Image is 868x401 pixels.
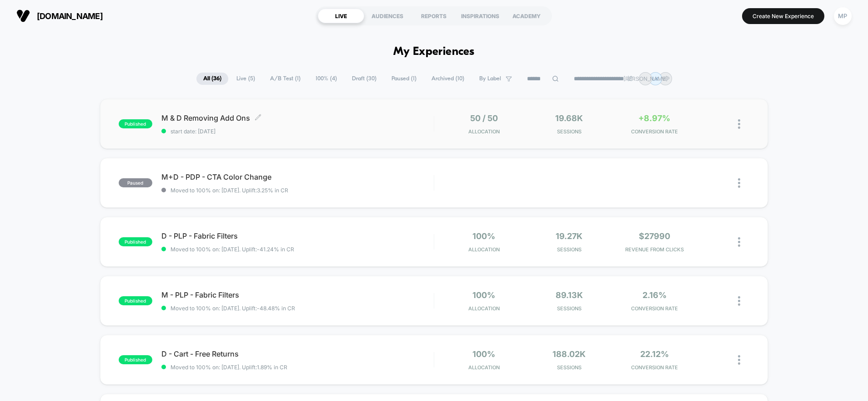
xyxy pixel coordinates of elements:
span: [DOMAIN_NAME] [37,11,103,21]
span: Paused ( 1 ) [385,73,423,85]
span: 100% [472,231,495,241]
img: close [738,237,740,247]
span: Allocation [468,305,500,312]
span: D - PLP - Fabric Filters [161,231,434,240]
span: All ( 36 ) [196,73,228,85]
span: published [119,119,152,128]
span: 188.02k [552,349,586,359]
span: Live ( 5 ) [230,73,262,85]
span: paused [119,178,152,187]
span: Allocation [468,128,500,135]
span: By Label [479,75,501,82]
span: Sessions [529,364,610,371]
img: Visually logo [16,9,30,23]
span: Moved to 100% on: [DATE] . Uplift: 3.25% in CR [171,187,288,194]
span: published [119,355,152,364]
span: M+D - PDP - CTA Color Change [161,172,434,181]
span: CONVERSION RATE [614,305,695,312]
span: Moved to 100% on: [DATE] . Uplift: -41.24% in CR [171,246,294,253]
span: published [119,237,152,246]
span: REVENUE FROM CLICKS [614,246,695,253]
div: ACADEMY [503,9,550,23]
button: Create New Experience [742,8,824,24]
span: Moved to 100% on: [DATE] . Uplift: 1.89% in CR [171,364,287,371]
p: [PERSON_NAME] [623,75,667,82]
div: REPORTS [411,9,457,23]
span: Sessions [529,305,610,312]
span: Archived ( 10 ) [425,73,471,85]
span: Allocation [468,246,500,253]
span: 50 / 50 [470,113,498,123]
span: 19.27k [556,231,582,241]
img: close [738,355,740,365]
span: 100% [472,290,495,300]
div: MP [834,7,852,25]
span: 100% [472,349,495,359]
img: close [738,119,740,129]
div: AUDIENCES [364,9,411,23]
span: 89.13k [556,290,583,300]
span: CONVERSION RATE [614,128,695,135]
button: MP [831,7,854,25]
span: 100% ( 4 ) [309,73,344,85]
span: $27990 [639,231,670,241]
img: close [738,178,740,188]
span: 22.12% [640,349,669,359]
button: [DOMAIN_NAME] [14,9,105,23]
span: M & D Removing Add Ons [161,113,434,122]
span: A/B Test ( 1 ) [263,73,307,85]
span: 2.16% [642,290,667,300]
img: close [738,296,740,306]
div: INSPIRATIONS [457,9,503,23]
span: Sessions [529,246,610,253]
span: Sessions [529,128,610,135]
span: +8.97% [638,113,670,123]
span: CONVERSION RATE [614,364,695,371]
span: 19.68k [555,113,583,123]
h1: My Experiences [393,45,475,59]
span: start date: [DATE] [161,128,434,135]
span: Allocation [468,364,500,371]
span: D - Cart - Free Returns [161,349,434,358]
span: published [119,296,152,305]
div: LIVE [318,9,364,23]
span: M - PLP - Fabric Filters [161,290,434,299]
span: Draft ( 30 ) [345,73,383,85]
span: Moved to 100% on: [DATE] . Uplift: -48.48% in CR [171,305,295,312]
